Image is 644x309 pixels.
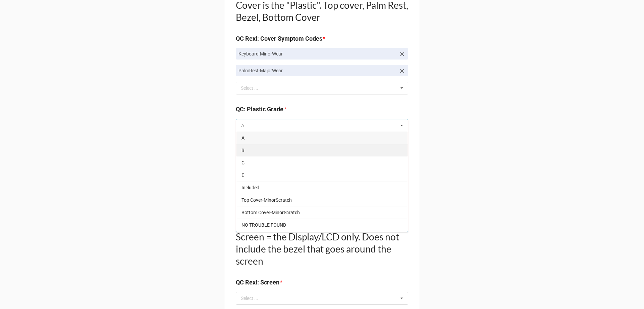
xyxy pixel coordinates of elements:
[236,231,408,267] h1: Screen = the Display/LCD only. Does not include the bezel that goes around the screen
[241,172,244,178] span: E
[241,185,259,190] span: Included
[241,160,245,165] span: C
[239,295,268,302] div: Select ...
[236,105,283,114] label: QC: Plastic Grade
[241,135,245,141] span: A
[241,210,300,215] span: Bottom Cover-MinorScratch
[241,148,245,153] span: B
[241,197,292,203] span: Top Cover-MinorScratch
[239,84,268,92] div: Select ...
[236,278,279,287] label: QC Rexi: Screen
[238,50,396,57] p: Keyboard-MinorWear
[238,67,396,74] p: PalmRest-MajorWear
[236,34,322,43] label: QC Rexi: Cover Symptom Codes
[241,222,286,228] span: NO TROUBLE FOUND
